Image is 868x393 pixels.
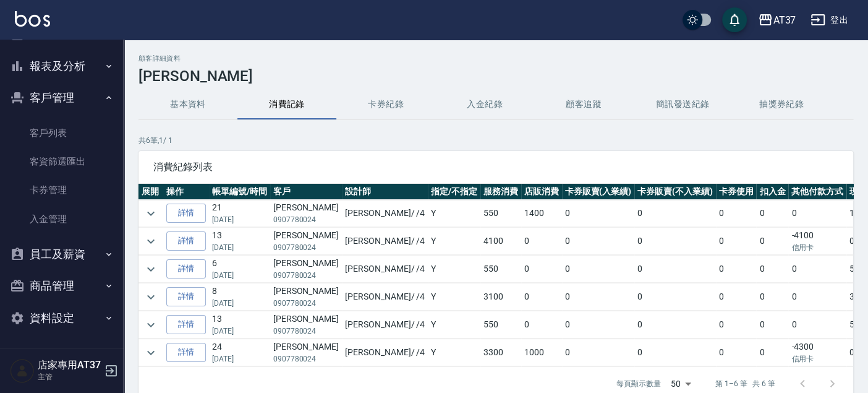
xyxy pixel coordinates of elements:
p: [DATE] [212,326,267,337]
a: 卡券管理 [5,176,119,204]
td: 0 [521,228,562,255]
th: 卡券販賣(入業績) [562,184,635,200]
td: [PERSON_NAME] [270,200,342,227]
td: 0 [716,200,757,227]
th: 服務消費 [480,184,521,200]
button: 簡訊發送紀錄 [633,90,732,119]
td: 0 [634,256,716,283]
td: 0 [562,256,635,283]
td: 0 [756,228,788,255]
td: 0 [756,256,788,283]
p: 第 1–6 筆 共 6 筆 [715,378,775,389]
td: 0 [788,311,846,339]
p: 0907780024 [273,270,339,281]
button: expand row [142,260,160,279]
td: [PERSON_NAME] / /4 [342,311,428,339]
p: 0907780024 [273,326,339,337]
td: [PERSON_NAME] [270,283,342,311]
th: 設計師 [342,184,428,200]
p: 0907780024 [273,298,339,309]
img: Logo [15,11,50,27]
a: 詳情 [166,204,206,223]
button: 顧客追蹤 [534,90,633,119]
td: 0 [756,311,788,339]
p: 每頁顯示數量 [616,378,661,389]
button: 基本資料 [138,90,237,119]
p: [DATE] [212,270,267,281]
button: 抽獎券紀錄 [732,90,831,119]
td: 550 [480,256,521,283]
p: 共 6 筆, 1 / 1 [138,135,853,146]
td: -4300 [788,339,846,366]
td: 0 [756,200,788,227]
td: 0 [562,283,635,311]
td: Y [428,228,480,255]
th: 其他付款方式 [788,184,846,200]
td: 0 [634,200,716,227]
td: 0 [521,256,562,283]
img: Person [10,358,35,383]
td: 0 [716,256,757,283]
p: 主管 [38,371,101,382]
td: 0 [716,339,757,366]
p: 0907780024 [273,242,339,253]
a: 入金管理 [5,205,119,233]
p: [DATE] [212,298,267,309]
td: 0 [562,228,635,255]
button: save [722,7,747,32]
td: [PERSON_NAME] [270,339,342,366]
td: 4100 [480,228,521,255]
td: 3300 [480,339,521,366]
td: 0 [634,339,716,366]
th: 卡券販賣(不入業績) [634,184,716,200]
button: 登出 [806,9,853,32]
td: 0 [521,311,562,339]
td: 0 [521,283,562,311]
td: 550 [480,200,521,227]
td: 6 [209,256,270,283]
th: 展開 [138,184,163,200]
p: [DATE] [212,242,267,253]
a: 客資篩選匯出 [5,147,119,176]
td: 0 [562,200,635,227]
th: 客戶 [270,184,342,200]
button: expand row [142,204,160,223]
td: 24 [209,339,270,366]
p: [DATE] [212,214,267,225]
td: 21 [209,200,270,227]
td: 0 [716,228,757,255]
a: 詳情 [166,343,206,362]
td: -4100 [788,228,846,255]
div: AT37 [773,12,796,28]
td: Y [428,200,480,227]
td: 0 [756,339,788,366]
th: 指定/不指定 [428,184,480,200]
p: 0907780024 [273,353,339,365]
td: 0 [562,311,635,339]
td: Y [428,311,480,339]
td: 0 [788,200,846,227]
button: 消費記錄 [237,90,336,119]
button: 卡券紀錄 [336,90,435,119]
th: 卡券使用 [716,184,757,200]
td: 0 [634,311,716,339]
th: 扣入金 [756,184,788,200]
a: 客戶列表 [5,119,119,147]
button: 客戶管理 [5,82,119,114]
td: Y [428,339,480,366]
th: 操作 [163,184,209,200]
td: 1400 [521,200,562,227]
td: 0 [788,283,846,311]
button: AT37 [753,7,801,33]
td: [PERSON_NAME] / /4 [342,200,428,227]
td: Y [428,283,480,311]
h5: 店家專用AT37 [38,359,101,371]
td: [PERSON_NAME] / /4 [342,256,428,283]
td: Y [428,256,480,283]
td: 550 [480,311,521,339]
p: 信用卡 [791,353,843,365]
span: 消費紀錄列表 [153,161,838,173]
td: 1000 [521,339,562,366]
a: 詳情 [166,315,206,334]
td: [PERSON_NAME] / /4 [342,283,428,311]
